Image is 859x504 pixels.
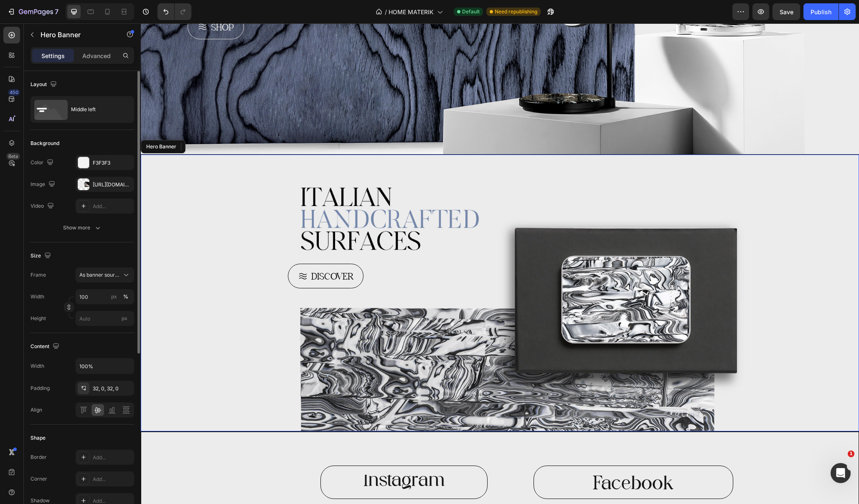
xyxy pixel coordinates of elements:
p: DISCOVER [170,244,213,262]
button: As banner source [76,267,134,283]
div: Video [30,201,56,212]
div: Middle left [71,100,122,119]
span: Save [780,8,793,15]
span: Need republishing [495,8,537,15]
button: px [121,292,131,302]
div: Layout [30,79,58,90]
div: Add... [93,476,132,483]
div: Hero Banner [4,120,37,127]
div: Width [30,362,44,370]
div: [URL][DOMAIN_NAME] [93,181,132,188]
div: Add... [93,454,132,461]
a: Instagram [180,442,347,476]
p: Advanced [82,51,111,60]
div: Add... [93,203,132,210]
div: Background [30,140,59,147]
p: Settings [41,51,65,60]
div: Publish [811,8,831,16]
label: Frame [30,271,46,279]
div: Show more [63,224,102,232]
span: / [385,8,387,16]
div: 32, 0, 32, 0 [93,385,132,392]
iframe: Design area [141,23,859,504]
div: Border [30,453,47,461]
div: F3F3F3 [93,159,132,167]
button: 7 [3,3,62,20]
div: Corner [30,475,47,483]
button: Show more [30,220,134,235]
input: Auto [76,359,134,374]
span: As banner source [79,271,120,279]
iframe: Intercom live chat [831,463,851,483]
p: 7 [55,7,58,17]
div: Size [30,250,53,262]
div: Undo/Redo [158,3,191,20]
span: HOME MATERIK [389,8,434,16]
div: Align [30,406,42,414]
a: DISCOVER [147,240,223,265]
div: Beta [6,153,20,160]
input: px% [76,289,134,304]
span: Default [462,8,480,15]
div: Color [30,157,55,168]
div: px [111,293,117,300]
div: Image [30,179,57,190]
input: px [76,311,134,326]
span: Facebook [452,447,533,471]
label: Height [30,315,46,322]
div: % [123,293,128,300]
div: Shape [30,434,46,442]
span: px [122,315,127,321]
button: Publish [803,3,839,20]
button: % [109,292,119,302]
div: Padding [30,384,50,392]
a: Facebook [393,442,593,476]
span: Instagram [223,444,304,467]
button: Save [773,3,800,20]
label: Width [30,293,44,300]
div: Content [30,341,61,352]
span: 1 [848,451,854,457]
p: Hero Banner [41,30,112,40]
div: 450 [8,89,20,96]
